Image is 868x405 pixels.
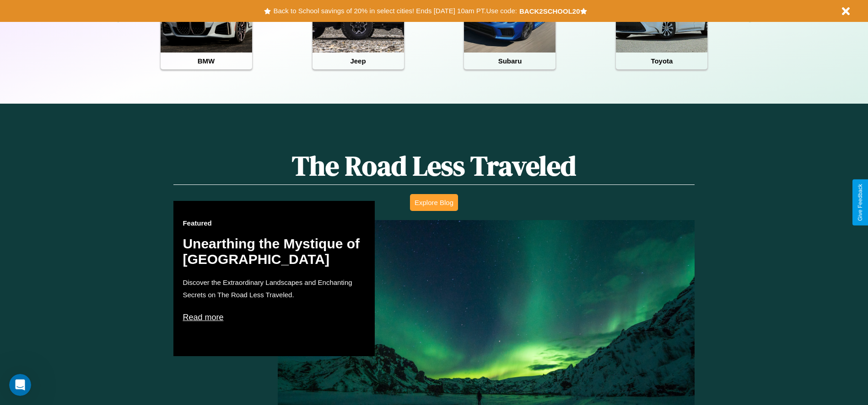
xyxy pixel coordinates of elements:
iframe: Intercom live chat [9,374,31,396]
h3: Featured [183,219,366,227]
h4: Subaru [464,53,555,69]
h2: Unearthing the Mystique of [GEOGRAPHIC_DATA] [183,236,366,267]
button: Explore Blog [410,194,458,211]
p: Discover the Extraordinary Landscapes and Enchanting Secrets on The Road Less Traveled. [183,276,366,301]
div: Give Feedback [857,184,863,221]
p: Read more [183,310,366,325]
b: BACK2SCHOOL20 [519,7,580,15]
h1: The Road Less Traveled [173,147,694,185]
button: Back to School savings of 20% in select cities! Ends [DATE] 10am PT.Use code: [271,5,519,17]
h4: Jeep [313,53,404,69]
h4: BMW [161,53,252,69]
h4: Toyota [616,53,707,69]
